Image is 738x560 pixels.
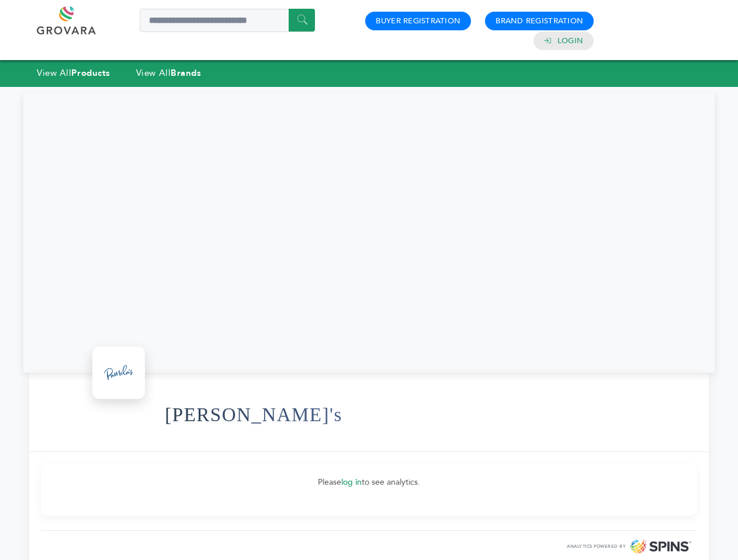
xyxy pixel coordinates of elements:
img: SPINS [630,540,691,554]
a: log in [341,477,362,488]
a: View AllBrands [136,67,202,79]
p: Please to see analytics. [53,475,685,489]
a: Login [557,36,583,46]
input: Search a product or brand... [140,9,315,32]
strong: Brands [171,67,201,79]
strong: Products [71,67,110,79]
a: Buyer Registration [376,16,460,26]
a: View AllProducts [37,67,110,79]
img: Pamela's Logo [95,349,142,396]
h1: [PERSON_NAME]'s [165,386,342,443]
span: ANALYTICS POWERED BY [567,543,626,550]
a: Brand Registration [496,16,583,26]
